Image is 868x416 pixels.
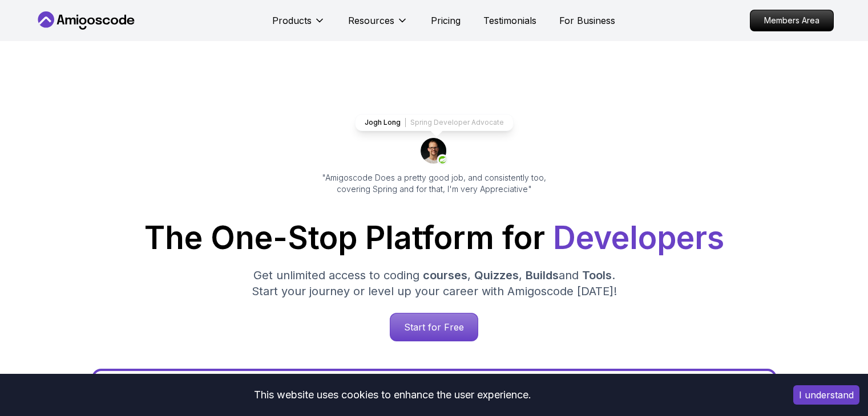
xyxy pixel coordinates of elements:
[553,219,724,256] span: Developers
[44,222,825,254] h1: The One-Stop Platform for
[582,268,612,282] span: Tools
[421,138,448,165] img: josh long
[559,14,615,27] a: For Business
[390,313,478,341] p: Start for Free
[272,14,312,27] p: Products
[410,118,504,127] p: Spring Developer Advocate
[483,14,536,27] a: Testimonials
[390,313,478,341] a: Start for Free
[9,382,776,407] div: This website uses cookies to enhance the user experience.
[272,14,325,36] button: Products
[474,268,519,282] span: Quizzes
[306,172,562,195] p: "Amigoscode Does a pretty good job, and consistently too, covering Spring and for that, I'm very ...
[526,268,559,282] span: Builds
[348,14,394,27] p: Resources
[348,14,408,36] button: Resources
[750,10,834,31] a: Members Area
[243,267,626,299] p: Get unlimited access to coding , , and . Start your journey or level up your career with Amigosco...
[423,268,467,282] span: courses
[431,14,461,27] a: Pricing
[750,10,833,31] p: Members Area
[793,385,859,405] button: Accept cookies
[365,118,401,127] p: Jogh Long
